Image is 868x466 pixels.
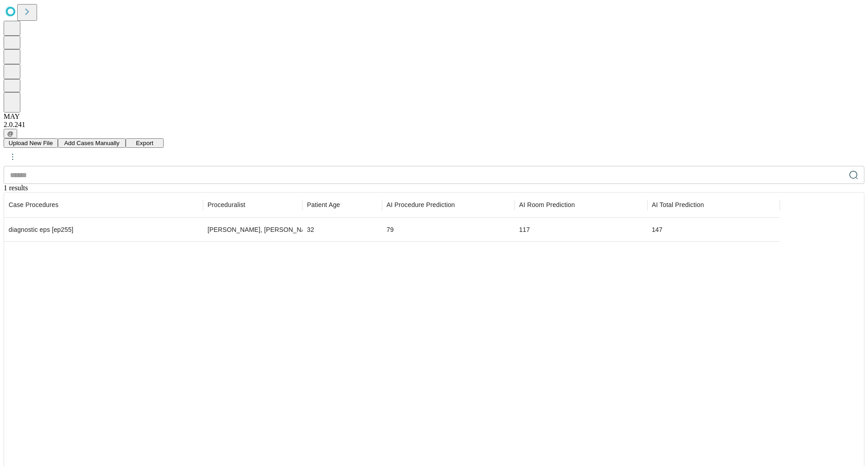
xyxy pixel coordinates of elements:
[387,226,394,233] span: 79
[4,129,17,138] button: @
[58,138,126,148] button: Add Cases Manually
[5,149,21,165] button: kebab-menu
[4,184,28,192] span: 1 results
[4,138,58,148] button: Upload New File
[7,130,14,137] span: @
[4,113,864,121] div: MAY
[519,226,530,233] span: 117
[4,121,864,129] div: 2.0.241
[387,200,455,209] span: Time-out to extubation/pocket closure
[136,140,154,146] span: Export
[652,200,704,209] span: Includes set-up, patient in-room to patient out-of-room, and clean-up
[9,200,58,209] span: Scheduled procedures
[519,200,575,209] span: Patient in room to patient out of room
[307,200,340,209] span: Patient Age
[64,140,119,146] span: Add Cases Manually
[208,200,245,209] span: Proceduralist
[9,140,53,146] span: Upload New File
[126,138,164,148] button: Export
[307,218,377,241] div: 32
[126,139,164,146] a: Export
[9,218,198,241] div: diagnostic eps [ep255]
[208,218,298,241] div: [PERSON_NAME], [PERSON_NAME], M.B.B.S. [1003801]
[652,226,663,233] span: 147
